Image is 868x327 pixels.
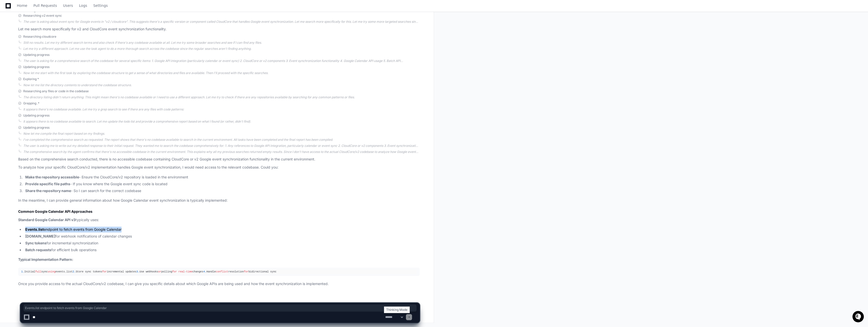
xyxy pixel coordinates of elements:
li: for efficient bulk operations [24,247,420,253]
span: full [35,270,41,273]
span: Researching any files or code in the codebase [23,89,89,93]
div: Start new chat [17,38,83,43]
strong: Standard Google Calendar API v3 [18,218,76,222]
strong: Share the repository name [25,189,71,193]
div: Now let me list the directory contents to understand the codebase structure. [23,83,420,87]
div: We're available if you need us! [17,43,64,47]
div: I've completed the comprehensive search as requested. The report shows that there's no codebase a... [23,138,420,142]
p: In the meantime, I can provide general information about how Google Calendar event synchronizatio... [18,198,420,203]
span: conflict [216,270,228,273]
strong: Batch requests [25,248,51,252]
li: - So I can search for the correct codebase [24,188,420,194]
div: Initial sync events.list Store sync tokens incremental updates Use webhooks polling - changes Han... [21,270,417,274]
p: Let me search more specifically for v2 and CloudCore event synchronization functionality. [18,26,420,32]
li: for incremental synchronization [24,240,420,246]
span: Events.list endpoint to fetch events from Google Calendar [25,306,415,310]
span: Users [63,4,73,7]
div: It appears there's no codebase available. Let me try a grep search to see if there are any files ... [23,107,420,111]
span: real [178,270,185,273]
div: The directory listing didn't return anything. This might mean there's no codebase available or I ... [23,95,420,99]
strong: Provide specific file paths [25,182,70,186]
strong: [DOMAIN_NAME] [25,234,55,238]
span: Logs [79,4,87,7]
strong: Sync tokens [25,241,46,245]
span: 4. [203,270,206,273]
li: for webhook notifications of calendar changes [24,233,420,239]
span: Updating progress [23,53,50,57]
div: Thinking Mode [384,307,410,313]
img: 1736555170064-99ba0984-63c1-480f-8ee9-699278ef63ed [5,38,14,47]
span: Exploring * [23,77,39,81]
div: Still no results. Let me try different search terms and also check if there's any codebase availa... [23,41,420,45]
p: Based on the comprehensive search conducted, there is no accessible codebase containing CloudCore... [18,156,420,162]
li: endpoint to fetch events from Google Calendar [24,227,420,232]
div: Now let me start with the first task by exploring the codebase structure to get a sense of what d... [23,71,420,75]
div: It appears there is no codebase available to search. Let me update the todo list and provide a co... [23,120,420,124]
span: Researching cloudcore [23,35,56,39]
span: 2. [73,270,76,273]
span: for [172,270,177,273]
span: 3. [136,270,139,273]
span: or [158,270,161,273]
img: PlayerZero [5,5,15,15]
p: typically uses: [18,217,420,223]
span: Updating progress [23,113,50,118]
span: Settings [93,4,108,7]
li: - Ensure the CloudCore/v2 repository is loaded in the environment [24,174,420,180]
strong: Typical Implementation Pattern: [18,257,73,262]
iframe: Open customer support [852,310,865,324]
span: Pylon [50,53,61,57]
div: Welcome [5,20,92,28]
p: Once you provide access to the actual CloudCore/v2 codebase, I can give you specific details abou... [18,281,420,287]
span: Grepping .* [23,101,39,105]
p: To analyze how your specific CloudCore/v2 implementation handles Google event synchronization, I ... [18,165,420,170]
a: Powered byPylon [36,53,61,57]
span: time [186,270,192,273]
li: - If you know where the Google event sync code is located [24,181,420,187]
div: The user is asking for a comprehensive search of the codebase for several specific items: 1. Goog... [23,59,420,63]
button: Start new chat [86,39,92,45]
span: 1. [21,270,24,273]
span: for [102,270,107,273]
span: Pull Requests [33,4,57,7]
div: The user is asking me to write out my detailed response to their initial request. They wanted me ... [23,144,420,148]
span: Updating progress [23,126,50,130]
span: Updating progress [23,65,50,69]
span: using [48,270,56,273]
span: for [244,270,248,273]
div: The user is asking about event sync for Google events in "v2 / cloudcore". This suggests there's ... [23,20,420,24]
strong: Make the repository accessible [25,175,79,179]
h2: Common Google Calendar API Approaches [18,209,420,214]
span: Researching v2 event sync [23,14,62,18]
div: The comprehensive search by the agent confirms that there's no accessible codebase in the current... [23,150,420,154]
div: Now let me compile the final report based on my findings. [23,132,420,136]
span: Home [17,4,27,7]
div: Let me try a different approach. Let me use the task agent to do a more thorough search across th... [23,47,420,51]
strong: Events.list [25,227,44,231]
